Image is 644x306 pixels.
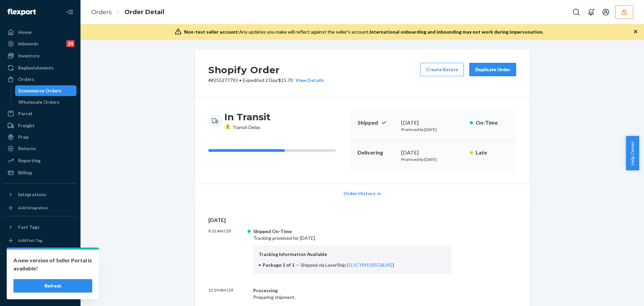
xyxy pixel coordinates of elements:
div: Tracking promised for [DATE]. [253,228,451,274]
span: International onboarding and inbounding may not work during impersonation. [370,29,543,35]
div: Add Integration [18,205,48,211]
div: Replenishments [18,64,54,71]
p: Promised by [DATE] [401,127,465,132]
span: — [296,262,300,268]
button: Open account menu [599,5,612,19]
span: Shipped via LaserShip ( ) [301,262,394,268]
p: 8:32 AM CDT [208,228,248,274]
div: Orders [18,76,34,83]
div: Inventory [18,52,40,59]
button: Open Search Box [570,5,583,19]
a: Order Detail [124,8,164,16]
a: Billing [4,167,76,178]
p: Promised by [DATE] [401,157,465,162]
button: Fast Tags [4,222,76,232]
div: Home [18,29,32,36]
p: # #255277793 / $15.70 [208,77,324,84]
p: Delivering [358,149,396,157]
a: Freight [4,120,76,131]
button: Help Center [626,136,639,170]
a: Orders [4,74,76,85]
div: [DATE] [401,149,465,157]
a: Orders [91,8,112,16]
div: Reporting [18,157,41,164]
button: View Details [293,77,324,84]
span: Package 1 of 1 [263,262,294,268]
a: Add Integration [4,203,76,213]
button: Open notifications [584,5,598,19]
div: Duplicate Order [475,66,511,73]
div: 24 [66,40,74,47]
a: Inbounds24 [4,38,76,49]
button: Talk to Support [4,264,76,275]
div: Processing [253,287,451,294]
button: Close Navigation [63,5,76,19]
button: Refresh [13,279,92,293]
h2: Shopify Order [208,63,324,77]
span: Non-test seller account: [184,29,239,35]
div: Any updates you make will reflect against the seller's account. [184,29,543,35]
button: Integrations [4,189,76,200]
button: Give Feedback [4,287,76,298]
div: Shipped On-Time [253,228,451,235]
div: Returns [18,145,36,152]
p: [DATE] [208,216,516,224]
p: On-Time [476,119,508,127]
a: Prep [4,132,76,142]
a: Add Fast Tag [4,235,76,246]
div: Wholesale Orders [18,99,59,105]
div: Integrations [18,191,46,198]
p: Tracking Information Available [259,251,446,258]
div: Billing [18,169,32,176]
a: Wholesale Orders [15,97,77,107]
a: Reporting [4,155,76,166]
a: Ecommerce Orders [15,85,77,96]
span: • [239,77,241,83]
p: Late [476,149,508,157]
ol: breadcrumbs [86,2,170,22]
a: Home [4,27,76,38]
span: Transit Delay [224,124,260,130]
button: Create Return [420,63,464,76]
div: Add Fast Tag [18,237,42,243]
div: [DATE] [401,119,465,127]
a: 1LSCYM1005G8LMZ [348,262,393,268]
a: Parcel [4,108,76,119]
a: Settings [4,253,76,264]
p: A new version of Seller Portal is available! [13,256,92,272]
span: Order History [343,190,375,197]
div: Parcel [18,110,32,117]
div: Freight [18,122,35,129]
a: Replenishments [4,62,76,73]
a: Help Center [4,276,76,287]
img: Flexport logo [7,9,36,15]
p: 12:39 AM CDT [208,287,248,301]
div: Inbounds [18,40,39,47]
p: Shipped [358,119,396,127]
span: Expedited 2 Day [243,77,277,83]
a: Returns [4,143,76,154]
div: Preparing shipment. [253,287,451,301]
div: Fast Tags [18,224,40,230]
h3: In Transit [224,111,271,123]
div: Ecommerce Orders [18,87,61,94]
button: Duplicate Order [469,63,516,76]
div: Prep [18,134,29,140]
a: Inventory [4,50,76,61]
